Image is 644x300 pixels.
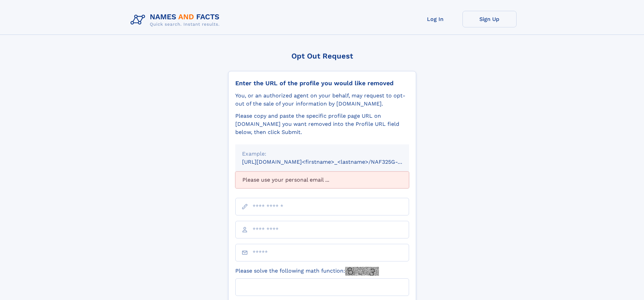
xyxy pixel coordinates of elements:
div: Example: [242,150,402,158]
img: Logo Names and Facts [128,11,225,29]
div: You, or an authorized agent on your behalf, may request to opt-out of the sale of your informatio... [235,92,409,108]
div: Enter the URL of the profile you would like removed [235,79,409,87]
small: [URL][DOMAIN_NAME]<firstname>_<lastname>/NAF325G-xxxxxxxx [242,159,422,165]
div: Please copy and paste the specific profile page URL on [DOMAIN_NAME] you want removed into the Pr... [235,112,409,136]
a: Sign Up [462,11,517,27]
a: Log In [408,11,462,27]
div: Please use your personal email ... [235,171,409,188]
div: Opt Out Request [228,52,416,60]
label: Please solve the following math function: [235,267,379,276]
